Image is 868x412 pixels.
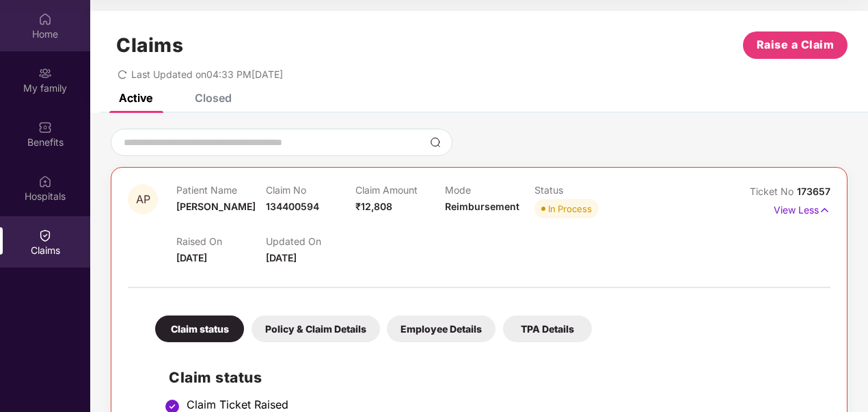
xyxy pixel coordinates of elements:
img: svg+xml;base64,PHN2ZyB3aWR0aD0iMjAiIGhlaWdodD0iMjAiIHZpZXdCb3g9IjAgMCAyMCAyMCIgZmlsbD0ibm9uZSIgeG... [38,66,52,80]
h2: Claim status [169,366,817,389]
p: Claim No [266,184,355,196]
img: svg+xml;base64,PHN2ZyBpZD0iSG9tZSIgeG1sbnM9Imh0dHA6Ly93d3cudzMub3JnLzIwMDAvc3ZnIiB3aWR0aD0iMjAiIG... [38,12,52,26]
div: In Process [548,202,592,216]
p: View Less [774,199,830,218]
div: Employee Details [387,316,496,342]
p: Updated On [266,235,355,247]
span: Last Updated on 04:33 PM[DATE] [131,68,283,80]
p: Mode [445,184,534,196]
div: Closed [195,91,232,105]
span: redo [118,68,127,80]
span: AP [136,194,150,205]
div: Claim Ticket Raised [187,398,817,411]
span: [PERSON_NAME] [176,201,256,212]
span: [DATE] [266,252,297,263]
img: svg+xml;base64,PHN2ZyB4bWxucz0iaHR0cDovL3d3dy53My5vcmcvMjAwMC9zdmciIHdpZHRoPSIxNyIgaGVpZ2h0PSIxNy... [819,203,830,218]
img: svg+xml;base64,PHN2ZyBpZD0iQ2xhaW0iIHhtbG5zPSJodHRwOi8vd3d3LnczLm9yZy8yMDAwL3N2ZyIgd2lkdGg9IjIwIi... [38,229,52,242]
span: Raise a Claim [757,36,835,53]
p: Status [534,184,624,196]
span: 173657 [797,185,830,197]
span: Reimbursement [445,201,519,212]
h1: Claims [116,34,183,57]
div: Active [119,91,152,105]
span: Ticket No [750,185,797,197]
span: ₹12,808 [355,201,392,212]
div: Claim status [155,316,244,342]
button: Raise a Claim [743,31,847,59]
img: svg+xml;base64,PHN2ZyBpZD0iSG9zcGl0YWxzIiB4bWxucz0iaHR0cDovL3d3dy53My5vcmcvMjAwMC9zdmciIHdpZHRoPS... [38,175,52,188]
img: svg+xml;base64,PHN2ZyBpZD0iU2VhcmNoLTMyeDMyIiB4bWxucz0iaHR0cDovL3d3dy53My5vcmcvMjAwMC9zdmciIHdpZH... [430,137,441,148]
span: 134400594 [266,201,319,212]
div: TPA Details [503,316,592,342]
p: Raised On [176,235,266,247]
div: Policy & Claim Details [252,316,380,342]
p: Claim Amount [355,184,445,196]
span: [DATE] [176,252,207,263]
img: svg+xml;base64,PHN2ZyBpZD0iQmVuZWZpdHMiIHhtbG5zPSJodHRwOi8vd3d3LnczLm9yZy8yMDAwL3N2ZyIgd2lkdGg9Ij... [38,120,52,134]
p: Patient Name [176,184,266,196]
